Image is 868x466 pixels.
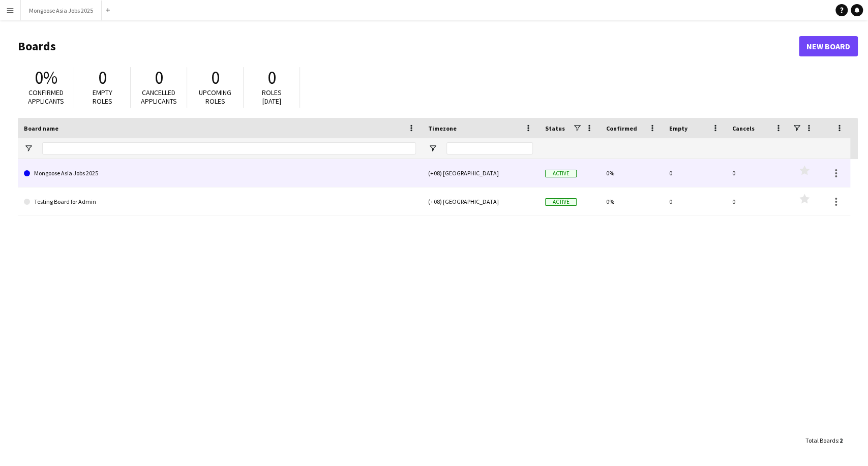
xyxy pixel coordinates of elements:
span: 2 [840,437,843,444]
span: Status [545,125,565,132]
span: Upcoming roles [199,88,231,106]
div: (+08) [GEOGRAPHIC_DATA] [422,159,539,187]
span: Confirmed applicants [28,88,64,106]
div: 0% [600,188,663,215]
span: Total Boards [805,437,838,444]
h1: Boards [18,39,799,54]
div: 0% [600,159,663,187]
input: Board name Filter Input [42,142,416,154]
span: Cancels [732,125,755,132]
span: Empty roles [93,88,112,106]
span: 0 [211,67,220,89]
a: Testing Board for Admin [24,188,416,216]
span: Cancelled applicants [141,88,177,106]
button: Mongoose Asia Jobs 2025 [21,1,102,20]
div: : [805,430,843,450]
a: Mongoose Asia Jobs 2025 [24,159,416,188]
button: Open Filter Menu [24,144,33,153]
span: 0 [98,67,107,89]
span: Empty [669,125,687,132]
div: 0 [663,188,726,215]
a: New Board [799,36,858,56]
span: 0% [35,67,57,89]
div: 0 [726,188,789,215]
span: Active [545,170,577,177]
span: Confirmed [606,125,637,132]
input: Timezone Filter Input [446,142,533,154]
span: Active [545,198,577,206]
span: Board name [24,125,58,132]
div: 0 [726,159,789,187]
span: 0 [267,67,276,89]
span: 0 [155,67,163,89]
span: Timezone [428,125,457,132]
div: 0 [663,159,726,187]
button: Open Filter Menu [428,144,437,153]
span: Roles [DATE] [262,88,282,106]
div: (+08) [GEOGRAPHIC_DATA] [422,188,539,215]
